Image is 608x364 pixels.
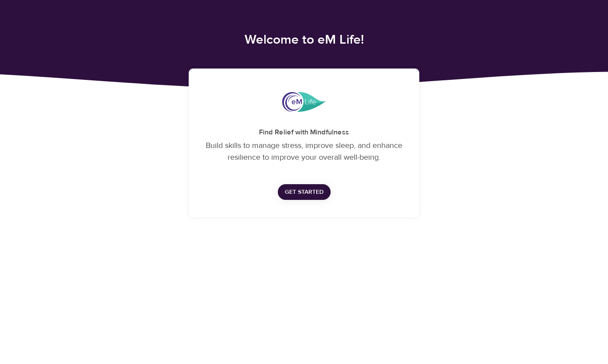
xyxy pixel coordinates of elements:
[199,128,409,137] h5: Find Relief with Mindfulness
[282,92,326,112] img: eMindful_logo.png
[199,140,409,163] p: Build skills to manage stress, improve sleep, and enhance resilience to improve your overall well...
[278,184,331,200] button: Get Started
[66,31,542,48] h4: Welcome to eM Life!
[285,187,324,198] span: Get Started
